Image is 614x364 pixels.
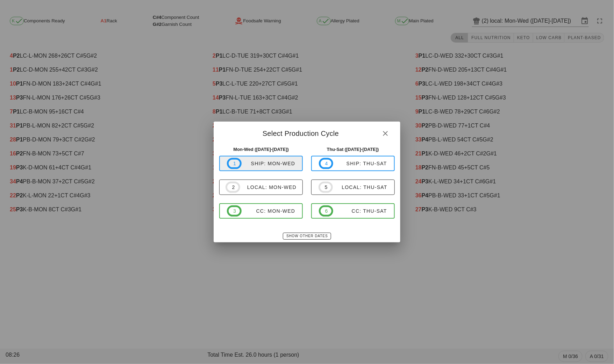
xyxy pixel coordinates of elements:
[327,147,379,152] strong: Thu-Sat ([DATE]-[DATE])
[233,147,289,152] strong: Mon-Wed ([DATE]-[DATE])
[286,234,328,238] span: Show Other Dates
[333,208,387,214] div: CC: Thu-Sat
[219,156,303,171] button: 1ship: Mon-Wed
[214,122,400,143] div: Select Production Cycle
[283,233,331,240] button: Show Other Dates
[219,180,303,195] button: 2local: Mon-Wed
[242,161,295,166] div: ship: Mon-Wed
[311,203,395,219] button: 6CC: Thu-Sat
[231,183,234,191] span: 2
[233,160,236,167] span: 1
[242,208,295,214] div: CC: Mon-Wed
[233,207,236,215] span: 3
[324,183,327,191] span: 5
[325,160,328,167] span: 4
[333,161,387,166] div: ship: Thu-Sat
[311,180,395,195] button: 5local: Thu-Sat
[333,184,387,190] div: local: Thu-Sat
[219,203,303,219] button: 3CC: Mon-Wed
[311,156,395,171] button: 4ship: Thu-Sat
[325,207,328,215] span: 6
[240,184,297,190] div: local: Mon-Wed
